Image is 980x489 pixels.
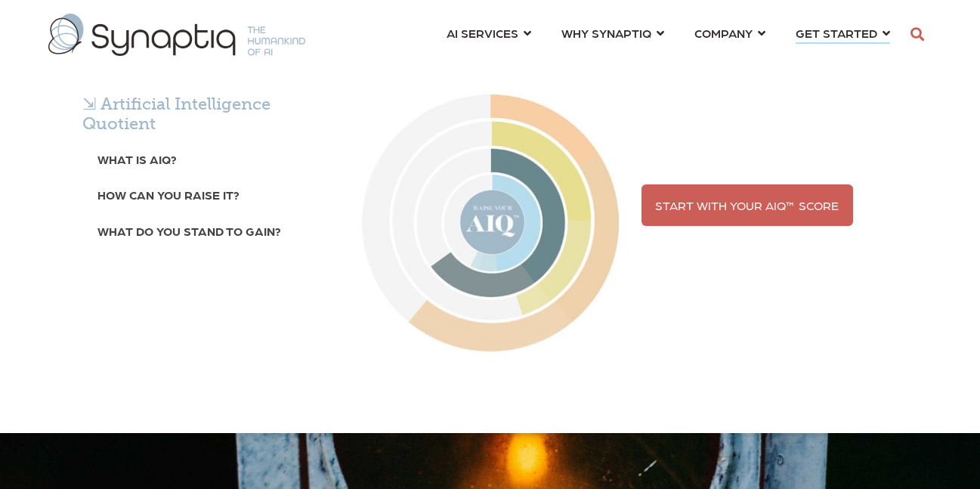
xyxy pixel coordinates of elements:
a: WHY SYNAPTIQ [561,19,664,47]
nav: menu [431,8,905,62]
span: WHY SYNAPTIQ [561,23,651,43]
a: COMPANY [694,19,765,47]
a: AI SERVICES [447,19,531,47]
span: GET STARTED [796,23,877,43]
span: AI SERVICES [447,23,518,43]
span: COMPANY [694,23,753,43]
a: GET STARTED [796,19,890,47]
img: synaptiq logo-2 [48,14,305,56]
